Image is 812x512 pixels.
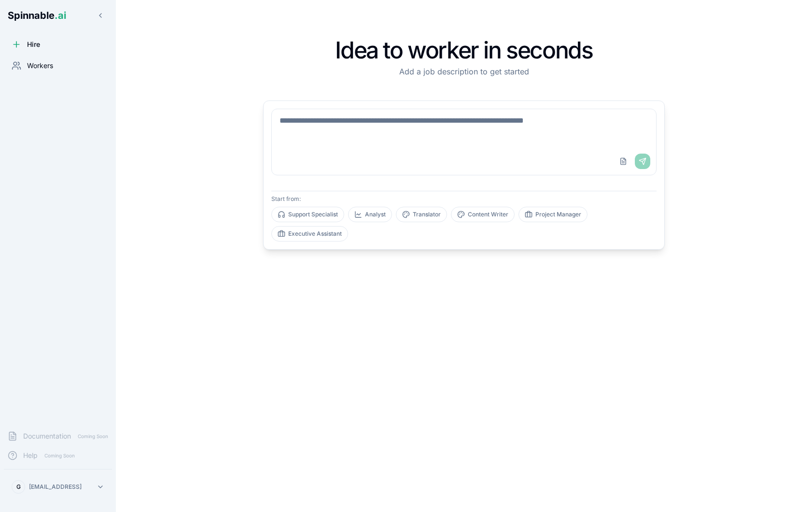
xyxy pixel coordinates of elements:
[16,483,21,491] span: G
[271,226,348,242] button: Executive Assistant
[42,451,78,460] span: Coming Soon
[27,61,53,71] span: Workers
[451,207,515,222] button: Content Writer
[23,431,71,441] span: Documentation
[8,10,66,21] span: Spinnable
[23,451,38,460] span: Help
[348,207,392,222] button: Analyst
[27,40,40,49] span: Hire
[75,432,111,441] span: Coming Soon
[271,207,344,222] button: Support Specialist
[29,483,82,491] p: [EMAIL_ADDRESS]
[55,10,66,21] span: .ai
[263,66,665,77] p: Add a job description to get started
[263,39,665,62] h1: Idea to worker in seconds
[518,207,588,222] button: Project Manager
[271,195,657,203] p: Start from:
[8,477,108,497] button: G[EMAIL_ADDRESS]
[396,207,447,222] button: Translator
